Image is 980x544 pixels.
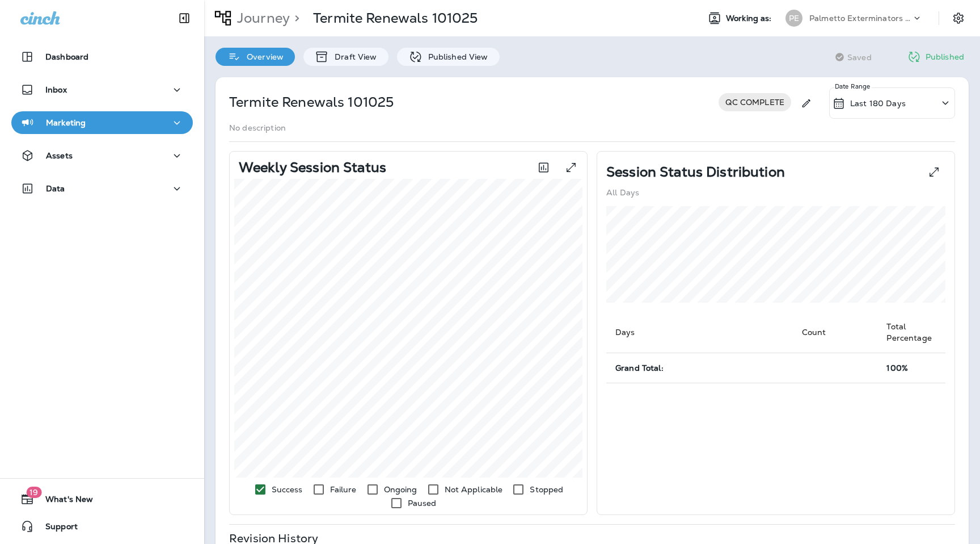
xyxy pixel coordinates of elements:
[329,52,377,61] p: Draft View
[793,312,878,353] th: Count
[926,52,964,61] p: Published
[34,495,93,508] span: What's New
[809,14,911,23] p: Palmetto Exterminators LLC
[11,488,193,510] button: 19What's New
[606,312,793,353] th: Days
[11,111,193,134] button: Marketing
[408,499,437,508] p: Paused
[850,99,906,108] p: Last 180 Days
[532,156,555,179] button: Toggle between session count and session percentage
[835,82,872,91] p: Date Range
[229,93,394,111] p: Termite Renewals 101025
[11,45,193,68] button: Dashboard
[445,485,503,494] p: Not Applicable
[239,163,386,172] p: Weekly Session Status
[726,14,774,23] span: Working as:
[796,87,817,119] div: Edit
[46,184,65,193] p: Data
[233,10,290,27] p: Journey
[34,522,78,535] span: Support
[948,8,969,28] button: Settings
[313,10,478,27] p: Termite Renewals 101025
[423,52,488,61] p: Published View
[923,161,945,183] button: View Pie expanded to full screen
[530,485,563,494] p: Stopped
[615,363,664,373] span: Grand Total:
[290,10,299,27] p: >
[229,534,318,543] p: Revision History
[11,177,193,200] button: Data
[606,168,785,177] p: Session Status Distribution
[168,7,200,30] button: Collapse Sidebar
[785,10,802,27] div: PE
[45,52,88,61] p: Dashboard
[46,151,73,160] p: Assets
[847,53,872,62] span: Saved
[45,85,67,94] p: Inbox
[241,52,284,61] p: Overview
[26,487,41,498] span: 19
[46,118,86,127] p: Marketing
[229,123,286,132] p: No description
[877,312,945,353] th: Total Percentage
[719,98,791,107] span: QC COMPLETE
[11,78,193,101] button: Inbox
[886,363,908,373] span: 100%
[11,515,193,538] button: Support
[330,485,357,494] p: Failure
[11,144,193,167] button: Assets
[606,188,639,197] p: All Days
[560,156,582,179] button: View graph expanded to full screen
[384,485,417,494] p: Ongoing
[272,485,303,494] p: Success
